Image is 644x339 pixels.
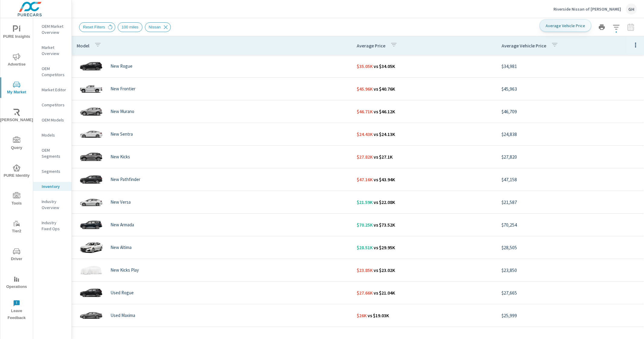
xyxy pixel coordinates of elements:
p: Segments [42,168,67,174]
p: New Kicks [110,154,130,160]
p: Industry Overview [42,199,67,211]
div: Nissan [145,22,171,32]
span: Leave Feedback [2,300,31,321]
p: $28.51K [357,244,373,251]
p: $27,820 [502,153,639,160]
p: $21,587 [502,199,639,206]
p: Model [77,43,89,49]
div: OEM Competitors [33,64,72,79]
p: Industry Fixed Ops [42,220,67,232]
div: Inventory [33,182,72,191]
p: $23,850 [502,266,639,274]
span: Tier2 [2,220,31,235]
img: glamour [79,80,103,98]
span: Driver [2,248,31,263]
img: glamour [79,238,103,257]
p: $24.43K [357,131,373,138]
p: vs $22.08K [373,199,395,206]
p: Average Vehicle Price [502,43,546,49]
p: $21.59K [357,199,373,206]
span: 100 miles [118,25,142,29]
img: glamour [79,148,103,166]
p: $47,158 [502,176,639,183]
span: Tools [2,192,31,207]
button: Apply Filters [610,21,622,33]
p: $26K [357,312,367,319]
p: $45,963 [502,85,639,92]
p: Models [42,132,67,138]
p: Used Rogue [110,290,134,295]
p: New Versa [110,199,131,205]
p: Market Editor [42,87,67,93]
div: Market Overview [33,43,72,58]
p: vs $46.12K [373,108,395,115]
p: $70,254 [502,221,639,228]
p: vs $24.13K [373,131,395,138]
p: $35.05K [357,63,373,70]
p: vs $29.95K [373,244,395,251]
p: New Sentra [110,131,133,137]
img: glamour [79,102,103,121]
p: New Altima [110,245,132,250]
div: Models [33,131,72,140]
p: New Armada [110,222,134,228]
span: My Market [2,81,31,96]
p: $28,505 [502,244,639,251]
div: Segments [33,167,72,176]
div: OEM Market Overview [33,22,72,37]
p: New Kicks Play [110,267,139,273]
div: Market Editor [33,85,72,94]
p: vs $19.03K [367,312,389,319]
span: PURE Identity [2,164,31,179]
div: OEM Models [33,115,72,124]
p: New Murano [110,109,134,114]
img: glamour [79,193,103,211]
p: $24,838 [502,131,639,138]
p: $27.82K [357,153,373,160]
p: Inventory [42,183,67,189]
span: Reset Filters [79,25,109,29]
div: Industry Overview [33,197,72,212]
p: $27,665 [502,289,639,296]
img: glamour [79,57,103,75]
span: Query [2,137,31,151]
p: vs $21.04K [373,289,395,296]
p: OEM Models [42,117,67,123]
span: PURE Insights [2,25,31,40]
span: [PERSON_NAME] [2,109,31,124]
p: OEM Segments [42,147,67,159]
div: Reset Filters [79,22,115,32]
p: $23.85K [357,266,373,274]
p: Competitors [42,102,67,108]
p: vs $23.02K [373,266,395,274]
p: OEM Competitors [42,66,67,78]
div: Competitors [33,100,72,109]
p: $46.71K [357,108,373,115]
p: vs $27.1K [373,153,393,160]
p: $34,981 [502,63,639,70]
img: glamour [79,170,103,189]
p: $27.66K [357,289,373,296]
p: $46,709 [502,108,639,115]
p: vs $43.94K [373,176,395,183]
p: $70.25K [357,221,373,228]
p: $47.16K [357,176,373,183]
div: Industry Fixed Ops [33,218,72,233]
p: OEM Market Overview [42,23,67,35]
span: Nissan [145,25,164,29]
img: glamour [79,284,103,302]
p: New Rogue [110,63,132,69]
img: glamour [79,306,103,324]
p: Riverside Nissan of [PERSON_NAME] [553,6,621,12]
p: $45.96K [357,85,373,92]
p: Used Maxima [110,313,135,318]
p: New Pathfinder [110,177,140,182]
p: vs $73.52K [373,221,395,228]
img: glamour [79,261,103,279]
p: vs $40.76K [373,85,395,92]
p: Market Overview [42,44,67,56]
span: Advertise [2,53,31,68]
span: Operations [2,276,31,290]
div: GH [626,4,637,15]
p: $25,999 [502,312,639,319]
